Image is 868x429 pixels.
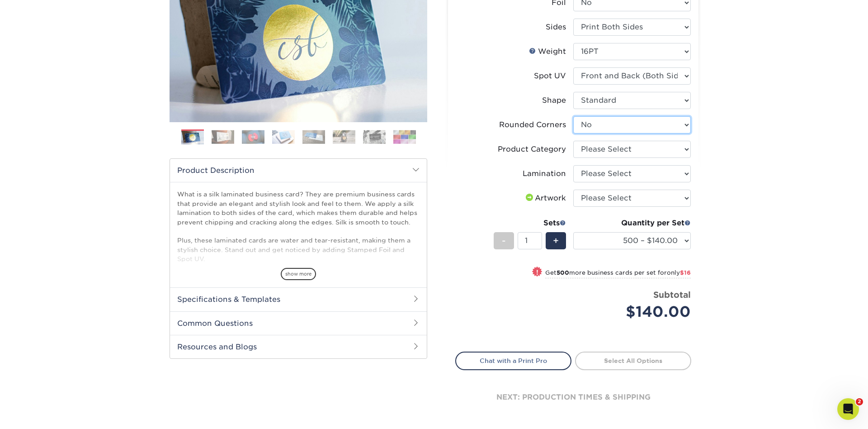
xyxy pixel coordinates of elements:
div: Shape [542,95,566,106]
img: Business Cards 05 [302,130,325,144]
a: Chat with a Print Pro [455,352,571,370]
div: Product Category [498,144,566,155]
div: $140.00 [580,301,691,323]
strong: 500 [557,269,569,276]
img: Business Cards 01 [181,126,204,149]
h2: Product Description [170,159,427,182]
span: ! [536,267,538,277]
h2: Resources and Blogs [170,335,427,358]
img: Business Cards 08 [393,130,416,144]
div: Lamination [523,168,566,179]
img: Business Cards 03 [242,130,264,144]
img: Business Cards 07 [363,130,386,144]
h2: Specifications & Templates [170,287,427,311]
div: Rounded Corners [499,119,566,130]
span: 2 [856,398,863,405]
div: next: production times & shipping [455,370,691,424]
div: Artwork [524,193,566,204]
div: Quantity per Set [573,218,691,229]
span: - [502,234,506,248]
h2: Common Questions [170,311,427,335]
span: + [553,234,559,248]
img: Business Cards 02 [212,130,234,144]
a: Select All Options [575,352,691,370]
div: Weight [529,46,566,57]
strong: Subtotal [653,290,691,300]
div: Spot UV [534,71,566,81]
div: Sides [546,22,566,33]
span: only [667,269,691,276]
img: Business Cards 04 [272,130,295,144]
span: $16 [680,269,691,276]
p: What is a silk laminated business card? They are premium business cards that provide an elegant a... [177,190,420,337]
img: Business Cards 06 [333,130,355,144]
small: Get more business cards per set for [545,269,691,278]
div: Sets [494,218,566,229]
iframe: Intercom live chat [837,398,859,420]
span: show more [281,268,316,280]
